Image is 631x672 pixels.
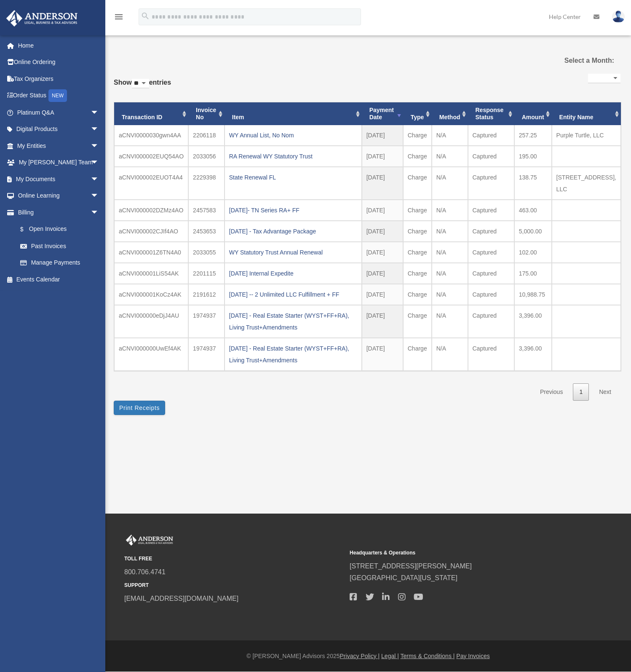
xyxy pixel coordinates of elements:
[114,200,188,221] td: aCNVI000002DZMz4AO
[432,221,468,242] td: N/A
[468,305,514,338] td: Captured
[468,125,514,146] td: Captured
[340,653,380,659] a: Privacy Policy |
[432,284,468,305] td: N/A
[114,125,188,146] td: aCNVI0000030gwn4AA
[432,167,468,200] td: N/A
[6,54,112,71] a: Online Ordering
[188,167,225,200] td: 2229398
[114,12,124,22] i: menu
[6,187,112,204] a: Online Learningarrow_drop_down
[114,146,188,167] td: aCNVI000002EUQ54AO
[188,305,225,338] td: 1974937
[514,102,552,125] th: Amount: activate to sort column ascending
[6,171,112,187] a: My Documentsarrow_drop_down
[91,104,107,121] span: arrow_drop_down
[403,200,432,221] td: Charge
[188,284,225,305] td: 2191612
[124,554,344,563] small: TOLL FREE
[350,549,569,557] small: Headquarters & Operations
[468,200,514,221] td: Captured
[468,102,514,125] th: Response Status: activate to sort column ascending
[105,651,631,661] div: © [PERSON_NAME] Advisors 2025
[6,70,112,87] a: Tax Organizers
[403,167,432,200] td: Charge
[6,121,112,138] a: Digital Productsarrow_drop_down
[229,310,357,333] div: [DATE] - Real Estate Starter (WYST+FF+RA), Living Trust+Amendments
[362,125,403,146] td: [DATE]
[188,125,225,146] td: 2206118
[188,263,225,284] td: 2201115
[514,200,552,221] td: 463.00
[114,221,188,242] td: aCNVI000002CJIf4AO
[114,305,188,338] td: aCNVI000000eDjJ4AU
[362,242,403,263] td: [DATE]
[114,284,188,305] td: aCNVI000001KoCz4AK
[543,55,615,67] label: Select a Month:
[468,167,514,200] td: Captured
[6,154,112,171] a: My [PERSON_NAME] Teamarrow_drop_down
[514,305,552,338] td: 3,396.00
[6,87,112,104] a: Order StatusNEW
[362,167,403,200] td: [DATE]
[229,129,357,141] div: WY Annual List, No Nom
[124,568,166,576] a: 800.706.4741
[432,242,468,263] td: N/A
[229,289,357,300] div: [DATE] -- 2 Unlimited LLC Fulfillment + FF
[432,146,468,167] td: N/A
[573,383,589,401] a: 1
[514,284,552,305] td: 10,988.75
[362,338,403,371] td: [DATE]
[403,242,432,263] td: Charge
[514,146,552,167] td: 195.00
[403,338,432,371] td: Charge
[432,125,468,146] td: N/A
[141,11,150,21] i: search
[468,242,514,263] td: Captured
[188,242,225,263] td: 2033055
[25,224,29,235] span: $
[362,284,403,305] td: [DATE]
[350,562,472,570] a: [STREET_ADDRESS][PERSON_NAME]
[6,204,112,221] a: Billingarrow_drop_down
[552,125,621,146] td: Purple Turtle, LLC
[468,221,514,242] td: Captured
[362,305,403,338] td: [DATE]
[403,125,432,146] td: Charge
[362,221,403,242] td: [DATE]
[229,225,357,237] div: [DATE] - Tax Advantage Package
[514,125,552,146] td: 257.25
[612,11,625,23] img: User Pic
[403,221,432,242] td: Charge
[229,171,357,183] div: State Renewal FL
[403,305,432,338] td: Charge
[362,102,403,125] th: Payment Date: activate to sort column ascending
[468,263,514,284] td: Captured
[456,653,489,659] a: Pay Invoices
[12,221,112,238] a: $Open Invoices
[229,150,357,162] div: RA Renewal WY Statutory Trust
[114,338,188,371] td: aCNVI000000UwEf4AK
[6,37,112,54] a: Home
[514,167,552,200] td: 138.75
[468,338,514,371] td: Captured
[350,574,457,581] a: [GEOGRAPHIC_DATA][US_STATE]
[188,146,225,167] td: 2033056
[91,204,107,221] span: arrow_drop_down
[114,15,124,22] a: menu
[91,171,107,188] span: arrow_drop_down
[229,268,357,279] div: [DATE] Internal Expedite
[91,187,107,205] span: arrow_drop_down
[381,653,399,659] a: Legal |
[114,77,171,97] label: Show entries
[114,242,188,263] td: aCNVI000001Z6TN4A0
[362,263,403,284] td: [DATE]
[534,383,569,401] a: Previous
[432,305,468,338] td: N/A
[132,79,149,88] select: Showentries
[114,263,188,284] td: aCNVI000001LiS54AK
[91,137,107,155] span: arrow_drop_down
[401,653,455,659] a: Terms & Conditions |
[552,167,621,200] td: [STREET_ADDRESS], LLC
[229,246,357,258] div: WY Statutory Trust Annual Renewal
